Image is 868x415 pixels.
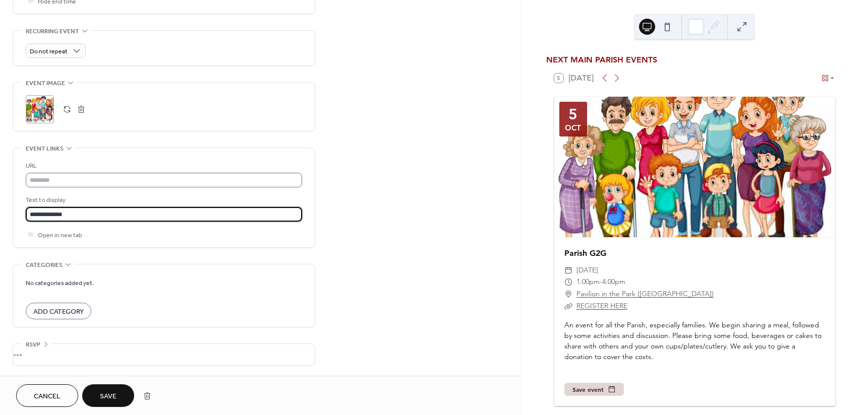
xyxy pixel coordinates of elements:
div: 5 [568,107,577,122]
span: Event image [26,78,65,89]
div: ​ [564,264,572,276]
span: Add Category [33,307,84,317]
div: Oct [565,124,581,131]
button: Cancel [16,384,78,407]
div: An event for all the Parish, especially families. We begin sharing a meal, followed by some activ... [554,320,835,362]
span: [DATE] [576,264,598,276]
div: ; [26,95,54,123]
div: NEXT MAIN PARISH EVENTS [546,54,843,66]
span: Categories [26,260,63,270]
div: ​ [564,300,572,312]
span: No categories added yet. [26,278,94,289]
button: Save [82,384,134,407]
span: - [600,276,602,288]
span: 1:00pm [576,276,600,288]
a: REGISTER HERE [576,301,627,310]
a: Pavilion in the Park ([GEOGRAPHIC_DATA]) [576,288,714,300]
span: RSVP [26,339,40,350]
div: ••• [13,344,315,365]
span: Recurring event [26,26,79,37]
div: URL [26,161,300,171]
button: Add Category [26,303,91,319]
span: Save [100,391,117,402]
div: Text to display [26,195,300,205]
div: ​ [564,276,572,288]
button: Save event [564,383,624,396]
span: Event links [26,144,64,154]
span: Do not repeat [30,46,68,57]
span: Open in new tab [38,230,82,241]
div: ​ [564,288,572,300]
span: 4:00pm [602,276,625,288]
span: Cancel [34,391,61,402]
a: Parish G2G [564,248,606,258]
